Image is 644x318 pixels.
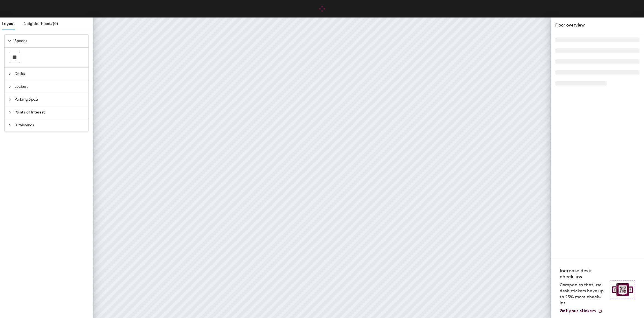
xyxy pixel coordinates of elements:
[8,111,11,114] span: collapsed
[24,21,58,26] span: Neighborhoods (0)
[555,22,640,28] div: Floor overview
[15,68,85,80] span: Desks
[560,308,596,313] span: Get your stickers
[8,72,11,75] span: collapsed
[15,35,85,47] span: Spaces
[8,39,11,43] span: expanded
[610,280,635,299] img: Sticker logo
[15,93,85,106] span: Parking Spots
[8,98,11,101] span: collapsed
[8,124,11,127] span: collapsed
[8,85,11,88] span: collapsed
[15,80,85,93] span: Lockers
[560,268,607,280] h4: Increase desk check-ins
[15,119,85,132] span: Furnishings
[560,282,607,306] p: Companies that use desk stickers have up to 25% more check-ins.
[15,106,85,119] span: Points of Interest
[2,21,15,26] span: Layout
[560,308,602,314] a: Get your stickers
